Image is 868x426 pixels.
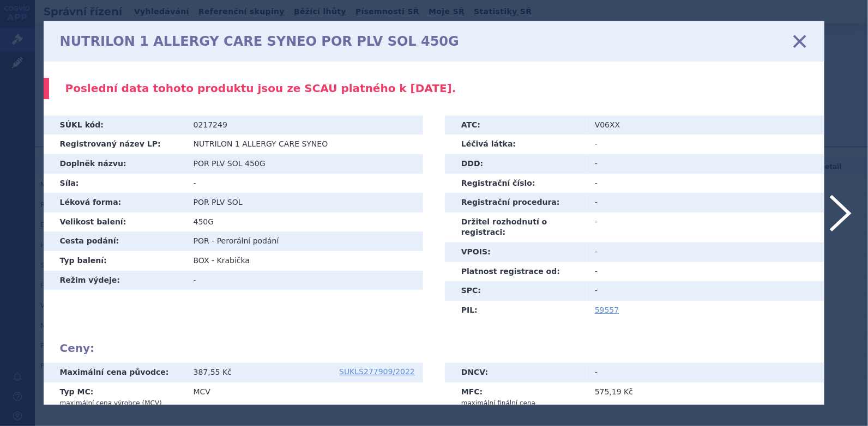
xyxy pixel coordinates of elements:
[194,236,209,245] span: POR
[217,236,279,245] span: Perorální podání
[445,135,587,154] th: Léčivá látka:
[587,193,824,212] td: -
[587,242,824,262] td: -
[217,256,250,265] span: Krabička
[44,115,185,135] th: SÚKL kód:
[44,135,185,154] th: Registrovaný název LP:
[445,382,587,412] th: MFC:
[44,78,809,99] div: Poslední data tohoto produktu jsou ze SCAU platného k [DATE].
[587,363,824,382] td: -
[185,193,423,212] td: POR PLV SOL
[44,154,185,174] th: Doplněk názvu:
[792,33,808,50] a: zavřít
[212,256,214,265] span: -
[445,115,587,135] th: ATC:
[461,399,578,407] p: maximální finální cena
[60,399,177,416] p: maximální cena výrobce (MCV) nebo oznámená cena původce (OP)
[44,271,185,290] th: Režim výdeje:
[44,232,185,251] th: Cesta podání:
[60,34,459,50] h1: NUTRILON 1 ALLERGY CARE SYNEO POR PLV SOL 450G
[194,368,232,376] span: 387,55 Kč
[445,212,587,242] th: Držitel rozhodnutí o registraci:
[44,363,185,382] th: Maximální cena původce:
[587,382,824,412] td: 575,19 Kč
[445,193,587,212] th: Registrační procedura:
[445,301,587,320] th: PIL:
[445,154,587,174] th: DDD:
[595,306,619,314] a: 59557
[185,212,423,232] td: 450G
[445,262,587,282] th: Platnost registrace od:
[194,256,209,265] span: BOX
[185,115,423,135] td: 0217249
[44,174,185,193] th: Síla:
[185,135,423,154] td: NUTRILON 1 ALLERGY CARE SYNEO
[212,236,214,245] span: -
[44,193,185,212] th: Léková forma:
[445,174,587,193] th: Registrační číslo:
[445,281,587,301] th: SPC:
[587,135,824,154] td: -
[587,281,824,301] td: -
[587,262,824,282] td: -
[185,174,423,193] td: -
[44,382,185,421] th: Typ MC:
[60,342,809,355] h2: Ceny:
[587,174,824,193] td: -
[44,212,185,232] th: Velikost balení:
[339,368,415,375] a: SUKLS277909/2022
[185,154,423,174] td: POR PLV SOL 450G
[587,154,824,174] td: -
[185,271,423,290] td: -
[44,251,185,271] th: Typ balení:
[185,382,423,421] td: MCV
[587,212,824,242] td: -
[445,242,587,262] th: VPOIS:
[445,363,587,382] th: DNCV:
[587,115,824,135] td: V06XX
